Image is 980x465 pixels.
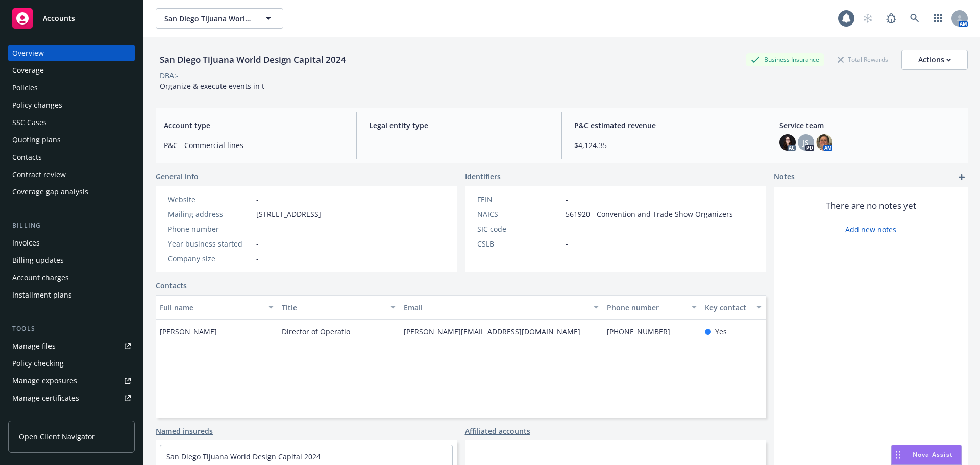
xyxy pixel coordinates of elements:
a: [PERSON_NAME][EMAIL_ADDRESS][DOMAIN_NAME] [404,327,589,336]
span: General info [156,171,199,182]
a: San Diego Tijuana World Design Capital 2024 [166,452,321,461]
span: - [566,238,568,249]
a: Search [904,8,925,29]
span: $4,124.35 [574,140,754,151]
span: [PERSON_NAME] [160,326,217,337]
button: Email [400,295,603,320]
a: Installment plans [8,287,135,303]
span: Open Client Navigator [19,431,95,442]
div: Invoices [12,235,40,251]
div: Title [282,302,384,313]
a: Overview [8,45,135,61]
div: Email [404,302,587,313]
div: Billing [8,221,135,231]
div: Policy checking [12,355,64,372]
span: - [566,194,568,205]
div: SSC Cases [12,114,47,131]
a: Contacts [156,280,187,291]
div: NAICS [477,209,561,219]
button: Full name [156,295,278,320]
span: 561920 - Convention and Trade Show Organizers [566,209,733,219]
span: - [369,140,549,151]
span: - [256,253,259,264]
a: Billing updates [8,252,135,268]
div: Quoting plans [12,132,61,148]
div: Phone number [607,302,685,313]
span: [STREET_ADDRESS] [256,209,321,219]
span: Director of Operatio [282,326,350,337]
div: Policy changes [12,97,62,113]
div: Actions [918,50,951,69]
span: Legal entity type [369,120,549,131]
div: Key contact [705,302,750,313]
span: Nova Assist [913,450,953,459]
div: Year business started [168,238,252,249]
div: DBA: - [160,70,179,81]
a: Contract review [8,166,135,183]
div: San Diego Tijuana World Design Capital 2024 [156,53,350,66]
span: P&C estimated revenue [574,120,754,131]
span: Accounts [43,14,75,22]
div: Account charges [12,270,69,286]
div: Manage certificates [12,390,79,406]
span: - [566,224,568,234]
span: Yes [715,326,727,337]
div: Full name [160,302,262,313]
a: Quoting plans [8,132,135,148]
button: San Diego Tijuana World Design Capital 2024 [156,8,283,29]
a: Policies [8,80,135,96]
div: Policies [12,80,38,96]
a: Manage claims [8,407,135,424]
div: Overview [12,45,44,61]
a: Manage exposures [8,373,135,389]
div: Website [168,194,252,205]
a: Coverage [8,62,135,79]
span: JS [803,137,809,148]
a: Invoices [8,235,135,251]
div: Manage claims [12,407,64,424]
span: Organize & execute events in t [160,81,264,91]
a: Accounts [8,4,135,33]
button: Title [278,295,400,320]
div: Manage exposures [12,373,77,389]
div: Business Insurance [746,53,824,66]
div: Mailing address [168,209,252,219]
span: P&C - Commercial lines [164,140,344,151]
span: - [256,238,259,249]
a: Policy checking [8,355,135,372]
div: CSLB [477,238,561,249]
a: Switch app [928,8,948,29]
div: Contacts [12,149,42,165]
div: Coverage [12,62,44,79]
div: Phone number [168,224,252,234]
span: There are no notes yet [826,200,916,212]
div: Manage files [12,338,56,354]
a: Add new notes [845,224,896,235]
a: SSC Cases [8,114,135,131]
a: Report a Bug [881,8,901,29]
a: Contacts [8,149,135,165]
button: Nova Assist [891,445,962,465]
span: San Diego Tijuana World Design Capital 2024 [164,13,253,24]
a: Manage certificates [8,390,135,406]
div: FEIN [477,194,561,205]
a: Account charges [8,270,135,286]
a: - [256,194,259,204]
button: Actions [901,50,968,70]
a: Manage files [8,338,135,354]
div: Drag to move [892,445,904,464]
div: Contract review [12,166,66,183]
a: Start snowing [857,8,878,29]
div: SIC code [477,224,561,234]
div: Total Rewards [832,53,893,66]
div: Company size [168,253,252,264]
span: Service team [779,120,960,131]
span: Account type [164,120,344,131]
a: add [955,171,968,183]
a: Affiliated accounts [465,426,530,436]
img: photo [779,134,796,151]
a: Named insureds [156,426,213,436]
div: Tools [8,324,135,334]
button: Key contact [701,295,766,320]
